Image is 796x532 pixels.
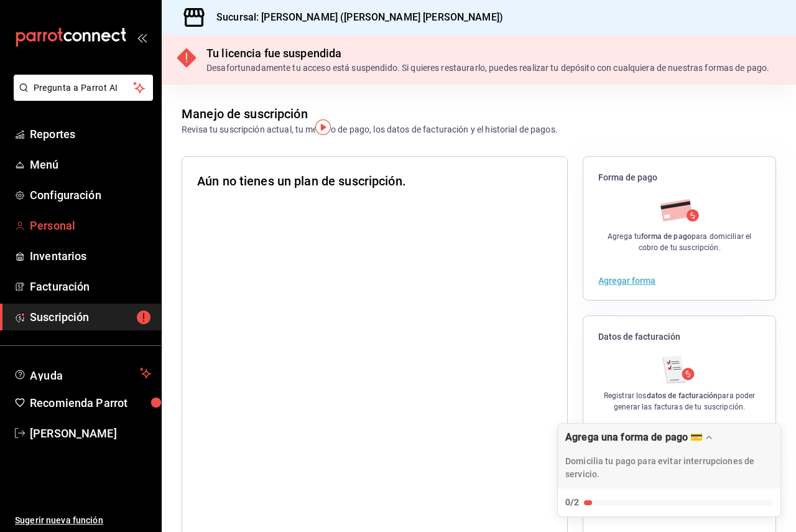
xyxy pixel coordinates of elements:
div: Aún no tienes un plan de suscripción. [182,157,567,205]
span: Configuración [30,187,151,203]
button: Expand Checklist [558,424,780,516]
span: Sugerir nueva función [15,514,151,527]
div: Desafortunadamente tu acceso está suspendido. Si quieres restaurarlo, puedes realizar tu depósito... [206,62,769,75]
strong: forma de pago [641,232,692,241]
div: Agrega una forma de pago 💳 [557,423,781,517]
div: Revisa tu suscripción actual, tu método de pago, los datos de facturación y el historial de pagos. [182,123,558,136]
span: Pregunta a Parrot AI [34,82,134,95]
img: Tooltip marker [315,119,331,135]
span: Suscripción [30,309,151,325]
span: Forma de pago [598,172,761,184]
button: Pregunta a Parrot AI [14,75,153,101]
span: Ayuda [30,366,135,381]
div: Agrega tu para domiciliar el cobro de tu suscripción. [598,231,761,253]
div: Agrega una forma de pago 💳 [565,431,703,443]
span: Menú [30,156,151,173]
a: Pregunta a Parrot AI [9,90,153,103]
span: Facturación [30,278,151,295]
p: Domicilia tu pago para evitar interrupciones de servicio. [565,455,773,481]
button: open_drawer_menu [137,32,147,42]
div: Tu licencia fue suspendida [206,45,769,62]
div: Drag to move checklist [558,424,780,488]
span: Recomienda Parrot [30,394,151,411]
span: Reportes [30,126,151,142]
span: Inventarios [30,248,151,264]
span: Datos de facturación [598,331,761,343]
div: Registrar los para poder generar las facturas de tu suscripción. [598,390,761,413]
span: Personal [30,217,151,234]
h3: Sucursal: [PERSON_NAME] ([PERSON_NAME] [PERSON_NAME]) [206,10,503,25]
div: 0/2 [565,496,579,509]
div: Manejo de suscripción [182,105,308,123]
strong: datos de facturación [647,391,718,400]
button: Agregar forma [598,276,655,285]
span: [PERSON_NAME] [30,425,151,442]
